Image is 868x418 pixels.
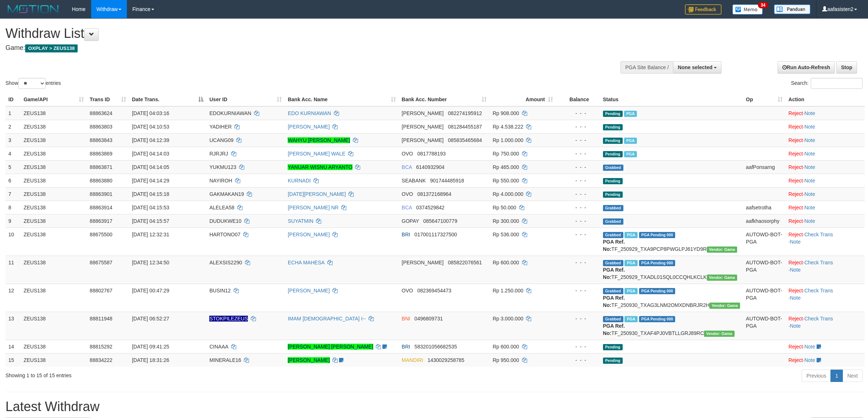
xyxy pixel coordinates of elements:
span: 88863914 [90,205,112,210]
a: Reject [789,110,803,116]
th: Date Trans.: activate to sort column descending [129,93,207,106]
td: · [786,214,865,228]
span: Rp 4.000.000 [493,191,523,197]
a: [PERSON_NAME] [288,357,330,363]
span: Grabbed [603,205,623,211]
span: Copy 081372168964 to clipboard [417,191,451,197]
a: Reject [789,151,803,157]
span: OVO [402,191,413,197]
a: Reject [789,124,803,130]
a: Note [804,137,815,143]
span: 88863917 [90,218,112,224]
span: Vendor URL: https://trx31.1velocity.biz [709,303,740,309]
span: Rp 750.000 [493,151,519,157]
th: Game/API: activate to sort column ascending [21,93,87,106]
span: 34 [758,2,768,8]
a: [PERSON_NAME] NR [288,205,338,210]
td: 15 [5,353,21,367]
th: Bank Acc. Name: activate to sort column ascending [285,93,398,106]
a: Previous [802,370,831,382]
span: 88675587 [90,260,112,265]
td: · [786,120,865,133]
span: Rp 465.000 [493,164,519,170]
span: MINERALE16 [209,357,241,363]
a: Note [804,205,815,210]
td: aafPonsarng [743,160,786,174]
div: - - - [559,231,597,238]
td: 5 [5,160,21,174]
td: ZEUS138 [21,201,87,214]
th: Balance [556,93,600,106]
div: - - - [559,217,597,225]
span: Vendor URL: https://trx31.1velocity.biz [707,247,737,253]
span: [DATE] 04:15:53 [132,205,169,210]
a: Reject [789,178,803,184]
h4: Game: [5,44,571,52]
td: ZEUS138 [21,174,87,187]
th: Bank Acc. Number: activate to sort column ascending [399,93,490,106]
td: 12 [5,284,21,312]
span: Copy 0817788193 to clipboard [417,151,446,157]
span: Pending [603,358,623,364]
span: [DATE] 04:14:03 [132,151,169,157]
td: ZEUS138 [21,120,87,133]
td: ZEUS138 [21,133,87,147]
span: 88802767 [90,288,112,293]
span: [DATE] 18:31:26 [132,357,169,363]
a: Note [804,344,815,350]
span: [DATE] 06:52:27 [132,316,169,322]
b: PGA Ref. No: [603,239,625,252]
td: 1 [5,106,21,120]
a: EDO KURNIAWAN [288,110,331,116]
span: BRI [402,344,410,350]
span: UCANG09 [209,137,233,143]
td: 9 [5,214,21,228]
span: Pending [603,111,623,117]
td: ZEUS138 [21,147,87,160]
span: [DATE] 04:14:29 [132,178,169,184]
th: User ID: activate to sort column ascending [206,93,285,106]
span: Rp 550.000 [493,178,519,184]
td: ZEUS138 [21,187,87,201]
div: - - - [559,343,597,350]
a: Reject [789,137,803,143]
span: NAYIROH [209,178,232,184]
a: YANUAR WISNU ARYANTO [288,164,352,170]
span: Copy 081284455187 to clipboard [448,124,482,130]
span: [DATE] 12:34:50 [132,260,169,265]
span: Copy 085835465684 to clipboard [448,137,482,143]
span: Rp 50.000 [493,205,516,210]
td: AUTOWD-BOT-PGA [743,284,786,312]
td: 4 [5,147,21,160]
span: ALEXSIS2290 [209,260,242,265]
input: Search: [811,78,863,89]
span: [PERSON_NAME] [402,110,444,116]
label: Show entries [5,78,61,89]
th: Action [786,93,865,106]
span: OVO [402,288,413,293]
td: 14 [5,340,21,353]
a: Note [804,151,815,157]
span: Marked by aaftrukkakada [624,232,637,238]
img: Button%20Memo.svg [732,4,763,15]
div: Showing 1 to 15 of 15 entries [5,369,356,379]
td: TF_250930_TXAF4PJ0VBTLLGRJ89RC [600,312,743,340]
td: 13 [5,312,21,340]
span: PGA Pending [639,288,676,294]
td: AUTOWD-BOT-PGA [743,256,786,284]
span: Marked by aafkaynarin [624,111,637,117]
span: BCA [402,164,412,170]
td: · [786,106,865,120]
span: Copy 0496809731 to clipboard [414,316,443,322]
span: BCA [402,205,412,210]
span: Rp 3.000.000 [493,316,523,322]
span: Copy 085822076561 to clipboard [448,260,482,265]
td: · · [786,312,865,340]
span: SEABANK [402,178,426,184]
div: - - - [559,177,597,184]
span: Grabbed [603,288,623,294]
img: Feedback.jpg [685,4,721,15]
select: Showentries [18,78,46,89]
a: SUYATMIN [288,218,313,224]
th: Status [600,93,743,106]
